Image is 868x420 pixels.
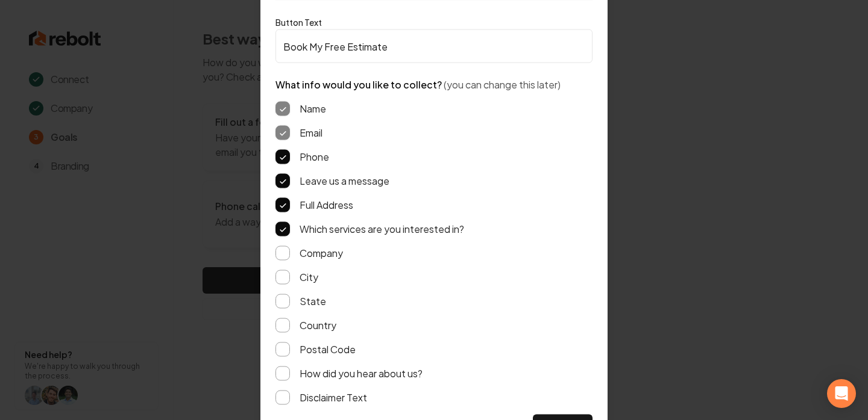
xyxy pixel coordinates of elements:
label: City [300,270,318,285]
label: Phone [300,150,329,164]
label: Country [300,318,336,333]
label: Button Text [275,17,322,28]
p: What info would you like to collect? [275,78,593,92]
label: Full Address [300,198,353,212]
input: Button Text [275,29,593,63]
span: (you can change this later) [444,78,561,91]
label: How did you hear about us? [300,366,423,381]
label: Which services are you interested in? [300,222,464,236]
label: Postal Code [300,342,356,357]
label: State [300,294,326,309]
label: Leave us a message [300,174,389,188]
label: Disclaimer Text [300,391,367,405]
label: Company [300,246,343,261]
label: Email [300,126,322,140]
label: Name [300,102,326,116]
